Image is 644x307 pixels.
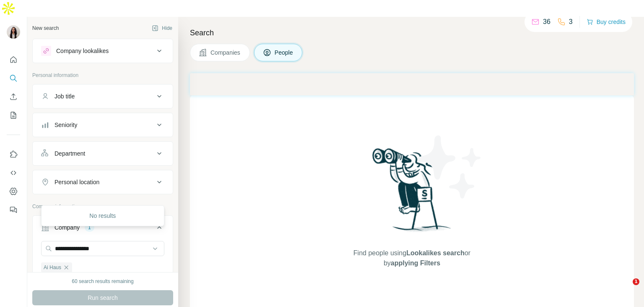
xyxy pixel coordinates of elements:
img: Surfe Illustration - Woman searching with binoculars [369,146,456,240]
span: Ai Haus [44,264,61,271]
img: Surfe Illustration - Stars [412,129,488,205]
button: Dashboard [7,184,20,199]
button: Job title [33,86,173,106]
p: 3 [569,17,573,27]
button: Quick start [7,52,20,67]
button: Company1 [33,217,173,241]
p: 36 [543,17,551,27]
p: Personal information [32,71,173,79]
button: Personal location [33,172,173,192]
span: Lookalikes search [406,249,465,257]
div: 1 [85,224,94,231]
div: Personal location [55,178,99,186]
div: Department [55,149,85,158]
span: People [275,48,294,57]
span: 1 [633,278,639,285]
img: Avatar [7,25,20,39]
iframe: Banner [190,73,634,95]
iframe: Intercom live chat [615,278,636,299]
button: Use Surfe on LinkedIn [7,147,20,162]
button: Company lookalikes [33,41,173,61]
span: applying Filters [391,259,440,267]
button: Buy credits [587,16,626,28]
button: Hide [146,22,178,34]
button: Seniority [33,115,173,135]
div: Job title [55,92,75,101]
div: New search [32,24,59,32]
button: My lists [7,108,20,123]
span: Companies [210,48,241,57]
div: Company [55,223,80,232]
button: Search [7,71,20,86]
button: Feedback [7,202,20,217]
div: Company lookalikes [56,47,109,55]
span: Find people using or by [345,248,479,268]
p: Company information [32,203,173,210]
h4: Search [190,27,634,39]
div: No results [43,207,162,224]
div: Seniority [55,121,77,129]
button: Department [33,143,173,164]
div: 60 search results remaining [72,278,133,285]
button: Use Surfe API [7,165,20,180]
button: Enrich CSV [7,89,20,104]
